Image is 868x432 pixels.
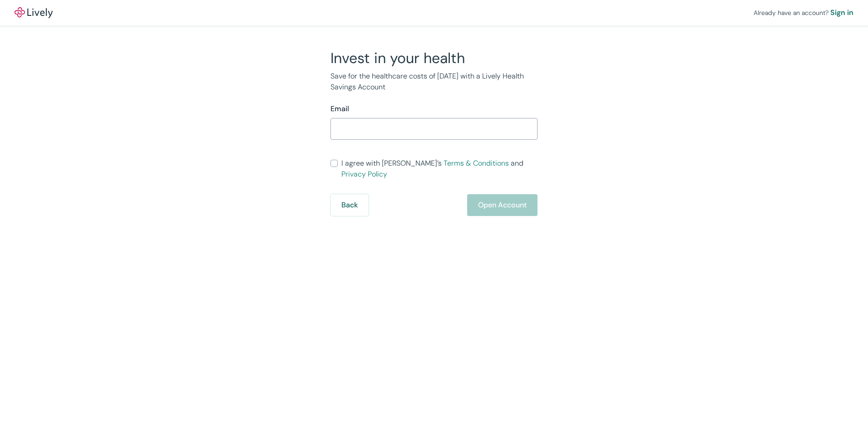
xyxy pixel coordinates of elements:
[754,7,853,18] div: Already have an account?
[330,194,369,216] button: Back
[341,158,538,180] span: I agree with [PERSON_NAME]’s and
[830,7,853,18] a: Sign in
[444,158,509,168] a: Terms & Conditions
[330,49,538,67] h2: Invest in your health
[15,7,53,18] img: Lively
[330,71,538,93] p: Save for the healthcare costs of [DATE] with a Lively Health Savings Account
[15,7,53,18] a: LivelyLively
[341,169,387,179] a: Privacy Policy
[330,103,349,114] label: Email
